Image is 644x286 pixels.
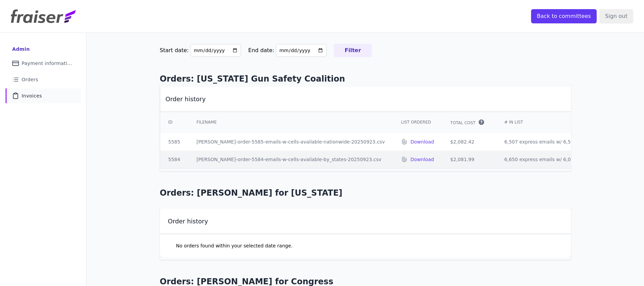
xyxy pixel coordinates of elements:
[188,151,393,168] td: [PERSON_NAME]-order-5584-emails-w-cells-available-by_states-20250923.csv
[5,56,81,71] a: Payment information
[160,73,571,84] h1: Orders: [US_STATE] Gun Safety Coalition
[160,133,189,151] td: 5585
[442,151,496,168] td: $2,081.99
[599,9,633,23] input: Sign out
[22,60,73,67] span: Payment information
[11,9,76,23] img: Fraiser Logo
[188,133,393,151] td: [PERSON_NAME]-order-5585-emails-w-cells-available-nationwide-20250923.csv
[22,76,38,83] span: Orders
[160,188,571,198] h1: Orders: [PERSON_NAME] for [US_STATE]
[442,133,496,151] td: $2,082.42
[22,92,42,99] span: Invoices
[168,234,301,257] p: No orders found within your selected date range.
[188,111,393,133] th: Filename
[393,111,442,133] th: List Ordered
[160,47,189,53] label: Start date:
[168,217,208,225] h2: Order history
[410,138,434,145] a: Download
[334,44,372,57] input: Filter
[450,120,476,126] span: Total Cost
[531,9,597,23] input: Back to committees
[160,111,189,133] th: ID
[5,88,81,103] a: Invoices
[160,151,189,168] td: 5584
[248,47,274,53] label: End date:
[410,156,434,163] a: Download
[5,72,81,87] a: Orders
[12,46,30,52] div: Admin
